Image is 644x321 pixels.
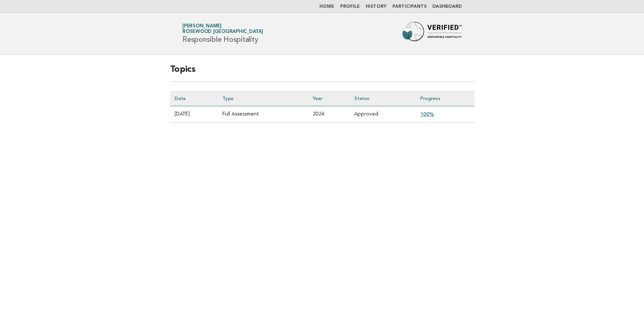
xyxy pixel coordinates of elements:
a: [PERSON_NAME]Rosewood [GEOGRAPHIC_DATA] [182,24,263,34]
span: Rosewood [GEOGRAPHIC_DATA] [182,30,263,34]
h1: Responsible Hospitality [182,24,263,43]
th: Type [218,91,308,106]
td: Full Assessment [218,106,308,123]
td: 2024 [308,106,350,123]
a: Profile [340,4,360,9]
th: Year [308,91,350,106]
a: History [366,4,386,9]
th: Progress [416,91,474,106]
a: Dashboard [432,4,462,9]
th: Status [350,91,416,106]
img: Forbes Travel Guide [402,22,462,46]
td: [DATE] [170,106,218,123]
a: Participants [392,4,426,9]
a: Home [319,4,334,9]
h2: Topics [170,64,474,82]
a: 100% [420,111,434,117]
td: Approved [350,106,416,123]
th: Date [170,91,218,106]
